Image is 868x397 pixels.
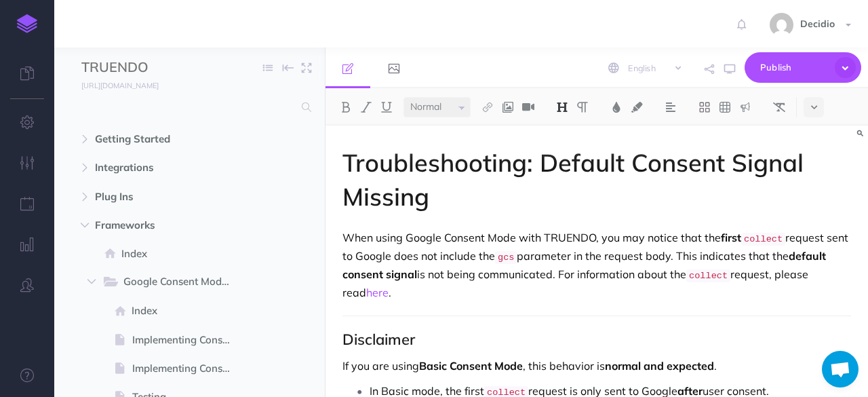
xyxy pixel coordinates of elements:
[419,359,523,373] strong: Basic Consent Mode
[631,102,643,113] img: Text background color button
[340,102,352,113] img: Bold button
[770,13,793,37] img: 7f96377f739bcc041f1f8485b8c8cd3c.jpg
[366,286,389,299] a: here
[605,359,714,373] strong: normal and expected
[686,269,730,282] code: collect
[481,102,494,113] img: Link button
[502,102,514,113] img: Add image button
[95,131,226,147] span: Getting Started
[81,58,241,78] input: Documentation Name
[342,146,851,214] h1: Troubleshooting: Default Consent Signal Missing
[576,102,589,113] img: Paragraph button
[81,81,159,90] small: [URL][DOMAIN_NAME]
[610,102,623,113] img: Text color button
[721,231,741,244] strong: first
[95,159,226,176] span: Integrations
[121,246,243,262] span: Index
[739,102,751,113] img: Callout dropdown menu button
[342,249,829,281] strong: default consent signal
[556,102,568,113] img: Headings dropdown button
[360,102,372,113] img: Italic button
[380,102,393,113] img: Underline button
[132,360,243,377] span: Implementing Consent Mode V2 without GTM
[123,273,245,291] span: Google Consent Mode V2
[665,102,677,113] img: Alignment dropdown menu button
[17,14,37,33] img: logo-mark.svg
[81,95,294,119] input: Search
[822,351,859,387] a: Open chat
[793,18,842,30] span: Decidio
[522,102,534,113] img: Add video button
[741,233,785,246] code: collect
[95,189,226,205] span: Plug Ins
[54,78,172,92] a: [URL][DOMAIN_NAME]
[342,229,851,301] p: When using Google Consent Mode with TRUENDO, you may notice that the request sent to Google does ...
[342,331,851,347] h2: Disclaimer
[773,102,785,113] img: Clear styles button
[132,332,243,348] span: Implementing Consent Mode V2 with GTM
[95,217,226,233] span: Frameworks
[342,358,851,374] p: If you are using , this behavior is .
[132,303,243,319] span: Index
[719,102,731,113] img: Create table button
[745,52,861,83] button: Publish
[760,57,828,78] span: Publish
[495,251,517,264] code: gcs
